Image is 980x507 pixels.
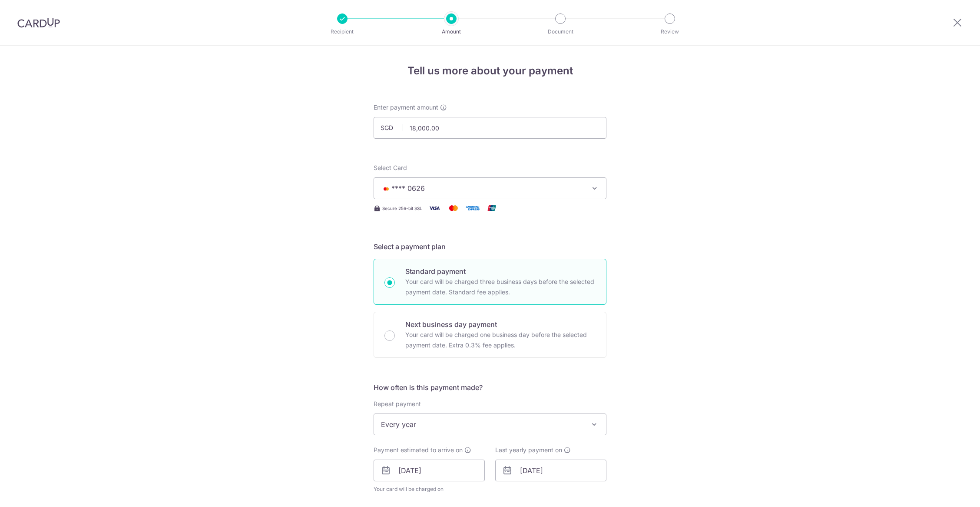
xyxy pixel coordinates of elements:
span: SGD [381,123,403,132]
p: Your card will be charged three business days before the selected payment date. Standard fee appl... [405,277,596,297]
img: Mastercard [445,203,462,213]
span: Every year [374,414,606,435]
p: Your card will be charged one business day before the selected payment date. Extra 0.3% fee applies. [405,330,596,350]
p: Next business day payment [405,319,596,330]
p: Standard payment [405,266,596,277]
img: Visa [426,203,443,213]
p: Document [528,27,593,36]
span: translation missing: en.payables.payment_networks.credit_card.summary.labels.select_card [374,164,407,171]
span: Enter payment amount [374,103,438,112]
iframe: Opens a widget where you can find more information [924,481,971,503]
span: Payment estimated to arrive on [374,446,463,454]
input: DD / MM / YYYY [495,460,606,481]
span: Your card will be charged on [374,485,485,494]
p: Recipient [310,27,374,36]
p: Amount [419,27,483,36]
img: Union Pay [483,203,500,213]
input: DD / MM / YYYY [374,460,485,481]
img: MASTERCARD [381,186,391,192]
span: Every year [374,414,606,435]
h4: Tell us more about your payment [374,63,606,79]
h5: How often is this payment made? [374,382,606,393]
p: Review [638,27,702,36]
span: Secure 256-bit SSL [382,205,422,212]
input: 0.00 [374,117,606,139]
img: CardUp [17,17,60,28]
span: Last yearly payment on [495,446,562,454]
h5: Select a payment plan [374,241,606,252]
label: Repeat payment [374,400,421,408]
img: American Express [464,203,481,213]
